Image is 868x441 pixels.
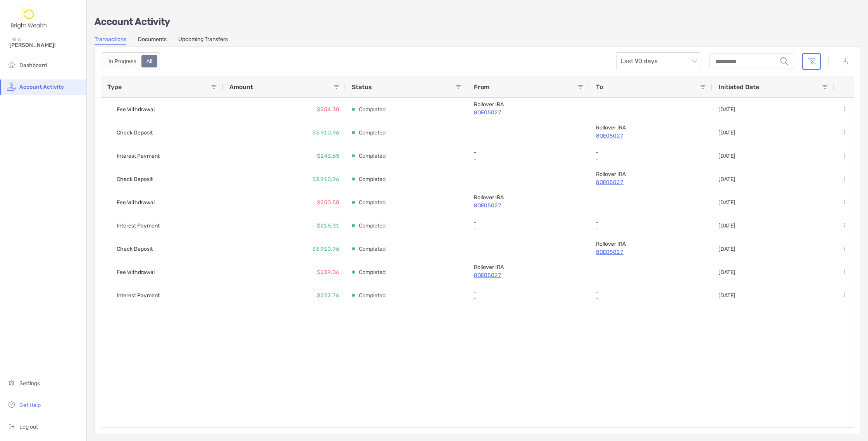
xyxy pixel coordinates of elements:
p: Completed [359,198,386,207]
p: - [596,149,706,156]
p: - [596,219,706,226]
p: $250.50 [317,198,339,207]
p: Rollover IRA [474,264,584,270]
a: Transactions [95,36,126,45]
p: - [596,156,650,162]
span: Fee Withdrawal [117,103,155,116]
p: [DATE] [718,153,735,159]
p: Completed [359,244,386,254]
img: household icon [7,60,16,69]
p: $3,910.96 [312,244,339,254]
p: - [474,289,584,295]
p: Account Activity [95,17,860,27]
p: [DATE] [718,106,735,113]
div: All [142,56,157,67]
p: [DATE] [718,222,735,229]
p: $254.30 [317,105,339,114]
p: [DATE] [718,292,735,299]
img: settings icon [7,378,16,388]
p: Rollover IRA [596,124,706,131]
span: Last 90 days [621,53,697,70]
span: Dashboard [19,62,47,69]
span: Type [107,83,122,91]
p: Completed [359,128,386,138]
p: $3,910.96 [312,174,339,184]
img: logout icon [7,422,16,431]
p: [DATE] [718,176,735,183]
span: Interest Payment [117,219,160,232]
span: [PERSON_NAME]! [9,42,82,48]
p: Rollover IRA [474,101,584,108]
p: $222.76 [317,291,339,300]
span: Interest Payment [117,289,160,302]
span: Check Deposit [117,243,153,255]
a: 8OE05027 [596,247,706,257]
p: - [596,289,706,295]
p: - [474,219,584,226]
p: Rollover IRA [474,194,584,201]
p: $3,910.96 [312,128,339,138]
img: get-help icon [7,400,16,409]
p: Rollover IRA [596,171,706,177]
p: $243.65 [317,151,339,161]
span: Check Deposit [117,173,153,186]
span: Log out [19,424,38,430]
a: 8OE05027 [596,177,706,187]
span: Interest Payment [117,150,160,162]
p: Completed [359,221,386,231]
p: [DATE] [718,269,735,276]
span: Initiated Date [718,83,759,91]
span: From [474,83,489,91]
p: $239.06 [317,267,339,277]
p: Completed [359,267,386,277]
p: Completed [359,174,386,184]
span: Amount [229,83,253,91]
p: [DATE] [718,246,735,252]
span: Fee Withdrawal [117,196,155,209]
p: - [474,156,528,162]
p: Completed [359,291,386,300]
img: activity icon [7,82,16,91]
p: - [474,295,528,302]
a: 8OE05027 [474,270,584,280]
a: Upcoming Transfers [178,36,228,45]
p: - [474,149,584,156]
p: Completed [359,151,386,161]
a: 8OE05027 [596,131,706,141]
p: [DATE] [718,129,735,136]
button: Clear filters [802,53,821,70]
span: Account Activity [19,84,64,90]
div: In Progress [104,56,141,67]
p: - [596,226,650,232]
a: 8OE05027 [474,108,584,117]
p: Completed [359,105,386,114]
span: Check Deposit [117,126,153,139]
div: segmented control [101,52,160,70]
img: Zoe Logo [9,3,49,31]
p: - [474,226,528,232]
p: $218.31 [317,221,339,231]
p: Rollover IRA [596,241,706,247]
p: [DATE] [718,199,735,206]
p: - [596,295,650,302]
img: input icon [780,57,788,65]
a: 8OE05027 [474,201,584,210]
span: Status [352,83,372,91]
span: Settings [19,380,40,387]
a: Documents [138,36,167,45]
span: Fee Withdrawal [117,266,155,279]
span: To [596,83,603,91]
span: Get Help [19,402,41,408]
